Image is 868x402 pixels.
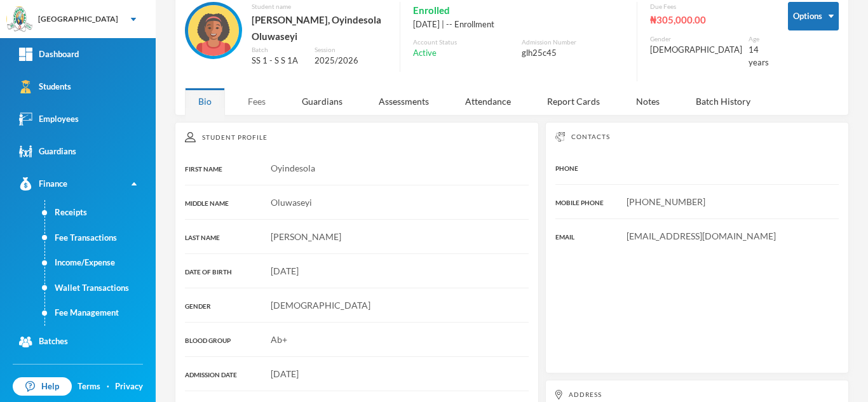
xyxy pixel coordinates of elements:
a: Terms [78,380,100,393]
span: Ab+ [271,334,287,345]
span: PHONE [555,164,578,172]
a: Fee Management [45,300,156,326]
span: Oluwaseyi [271,197,312,208]
div: Student Profile [185,132,529,142]
div: SS 1 - S S 1A [252,55,305,67]
a: Wallet Transactions [45,276,156,301]
span: Oyindesola [271,163,315,173]
div: Assessments [365,88,442,115]
div: 2025/2026 [315,55,387,67]
div: Students [19,80,71,93]
div: · [107,380,109,393]
a: Receipts [45,200,156,225]
span: Active [413,47,437,60]
img: STUDENT [188,5,239,56]
span: [DATE] [271,368,299,379]
div: Guardians [19,145,76,158]
div: Batch [252,45,305,55]
span: [EMAIL_ADDRESS][DOMAIN_NAME] [627,231,776,241]
div: [DATE] | -- Enrollment [413,18,624,31]
div: Bio [185,88,225,115]
div: Gender [650,34,742,44]
div: Fees [234,88,279,115]
div: Guardians [288,88,356,115]
div: Student name [252,2,387,11]
div: [GEOGRAPHIC_DATA] [38,13,118,25]
span: Enrolled [413,2,450,18]
div: glh25c45 [522,47,624,60]
div: 14 years [749,44,769,69]
div: Due Fees [650,2,769,11]
div: Admission Number [522,37,624,47]
div: Notes [623,88,673,115]
a: Help [13,377,72,396]
a: Fee Transactions [45,225,156,251]
div: Employees [19,112,79,126]
div: Batches [19,335,68,349]
div: Contacts [555,132,839,142]
div: Address [555,390,839,399]
div: Finance [19,177,67,191]
img: logo [7,7,32,32]
div: [DEMOGRAPHIC_DATA] [650,44,742,57]
span: [DEMOGRAPHIC_DATA] [271,300,370,311]
a: Income/Expense [45,250,156,276]
div: Account Status [413,37,515,47]
div: Batch History [682,88,764,115]
a: Privacy [115,380,143,393]
div: Age [749,34,769,44]
div: Attendance [452,88,524,115]
span: [PERSON_NAME] [271,231,341,242]
span: [PHONE_NUMBER] [627,196,705,207]
div: Report Cards [534,88,613,115]
button: Options [788,2,839,30]
div: Dashboard [19,48,79,61]
div: Session [315,45,387,55]
div: [PERSON_NAME], Oyindesola Oluwaseyi [252,11,387,45]
span: [DATE] [271,265,299,276]
div: ₦305,000.00 [650,11,769,28]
